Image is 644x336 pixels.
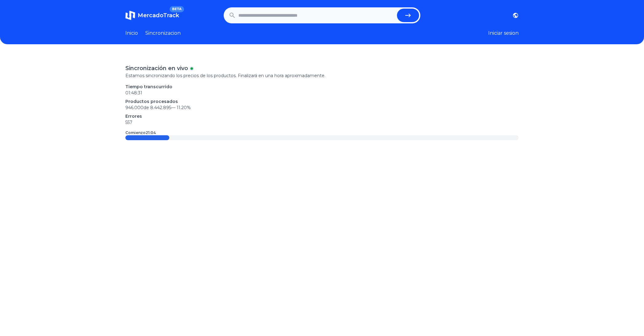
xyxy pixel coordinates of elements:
[125,113,519,119] p: Errores
[125,98,519,105] p: Productos procesados
[125,84,519,90] p: Tiempo transcurrido
[125,10,135,20] img: MercadoTrack
[125,90,142,96] time: 01:48:31
[125,119,519,125] p: 557
[138,12,179,19] span: MercadoTrack
[177,105,191,110] span: 11.20 %
[170,6,184,12] span: BETA
[488,30,519,37] button: Iniciar sesion
[145,30,181,37] a: Sincronizacion
[125,30,138,37] a: Inicio
[125,10,179,20] a: MercadoTrackBETA
[125,105,519,111] p: 946.000 de 8.442.895 —
[125,73,519,79] p: Estamos sincronizando los precios de los productos. Finalizará en una hora aproximadamente.
[125,64,188,73] p: Sincronización en vivo
[125,130,156,135] p: Comienzo
[146,130,156,135] time: 21:04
